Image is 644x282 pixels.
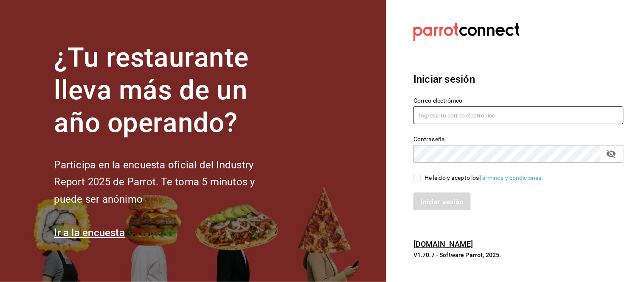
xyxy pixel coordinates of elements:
[413,98,462,104] font: Correo electrónico
[54,42,248,139] font: ¿Tu restaurante lleva más de un año operando?
[413,136,445,143] font: Contraseña
[54,159,255,206] font: Participa en la encuesta oficial del Industry Report 2025 de Parrot. Te toma 5 minutos y puede se...
[413,240,473,248] a: [DOMAIN_NAME]
[413,106,624,124] input: Ingresa tu correo electrónico
[54,227,125,239] a: Ir a la encuesta
[604,147,619,161] button: campo de contraseña
[479,174,543,181] a: Términos y condiciones.
[413,251,501,258] font: V1.70.7 - Software Parrot, 2025.
[425,174,479,181] font: He leído y acepto los
[413,73,475,85] font: Iniciar sesión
